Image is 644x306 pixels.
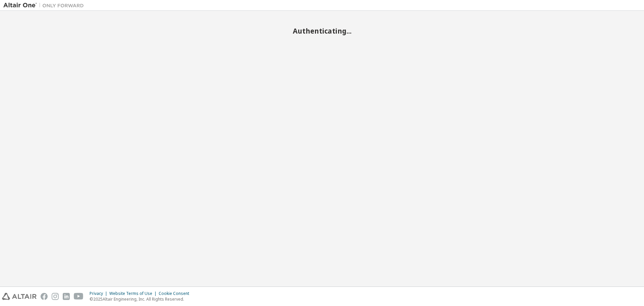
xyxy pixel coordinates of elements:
p: © 2025 Altair Engineering, Inc. All Rights Reserved. [90,296,193,302]
img: altair_logo.svg [2,293,37,300]
img: facebook.svg [41,293,48,300]
div: Website Terms of Use [109,291,159,296]
img: linkedin.svg [63,293,70,300]
img: Altair One [3,2,87,9]
img: instagram.svg [52,293,59,300]
div: Privacy [90,291,109,296]
img: youtube.svg [74,293,84,300]
div: Cookie Consent [159,291,193,296]
h2: Authenticating... [3,27,641,35]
